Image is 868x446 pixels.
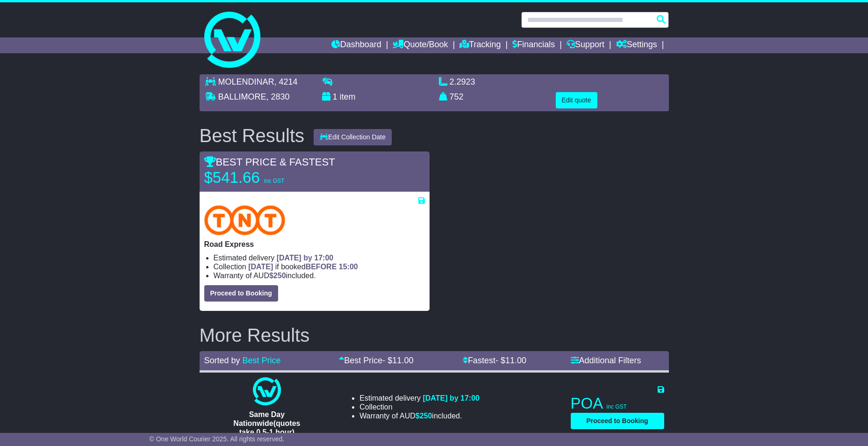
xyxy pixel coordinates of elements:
[339,356,413,365] a: Best Price- $11.00
[567,37,604,53] a: Support
[512,37,555,53] a: Financials
[463,356,526,365] a: Fastest- $11.00
[607,403,627,410] span: inc GST
[450,92,464,101] span: 752
[571,413,664,429] button: Proceed to Booking
[359,411,480,420] li: Warranty of AUD included.
[314,129,392,145] button: Edit Collection Date
[333,92,337,101] span: 1
[339,263,358,271] span: 15:00
[420,412,432,420] span: 250
[200,325,669,345] h2: More Results
[423,394,480,402] span: [DATE] by 17:00
[264,178,284,184] span: inc GST
[214,271,425,280] li: Warranty of AUD included.
[556,92,597,108] button: Edit quote
[359,394,480,403] li: Estimated delivery
[277,254,334,262] span: [DATE] by 17:00
[274,77,298,86] span: , 4214
[382,356,413,365] span: - $
[204,285,278,302] button: Proceed to Booking
[243,356,281,365] a: Best Price
[204,168,321,187] p: $541.66
[306,263,337,271] span: BEFORE
[204,240,425,249] p: Road Express
[393,37,448,53] a: Quote/Book
[214,262,425,271] li: Collection
[218,92,266,101] span: BALLIMORE
[218,77,274,86] span: MOLENDINAR
[359,403,480,411] li: Collection
[459,37,501,53] a: Tracking
[214,253,425,262] li: Estimated delivery
[505,356,526,365] span: 11.00
[450,77,475,86] span: 2.2923
[495,356,526,365] span: - $
[150,435,285,443] span: © One World Courier 2025. All rights reserved.
[269,272,286,280] span: $
[571,394,664,413] p: POA
[616,37,657,53] a: Settings
[248,263,273,271] span: [DATE]
[204,356,240,365] span: Sorted by
[416,412,432,420] span: $
[331,37,381,53] a: Dashboard
[266,92,290,101] span: , 2830
[340,92,356,101] span: item
[195,125,309,146] div: Best Results
[392,356,413,365] span: 11.00
[204,156,335,168] span: BEST PRICE & FASTEST
[248,263,358,271] span: if booked
[273,272,286,280] span: 250
[253,377,281,405] img: One World Courier: Same Day Nationwide(quotes take 0.5-1 hour)
[233,410,300,436] span: Same Day Nationwide(quotes take 0.5-1 hour)
[571,356,641,365] a: Additional Filters
[204,205,286,235] img: TNT Domestic: Road Express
